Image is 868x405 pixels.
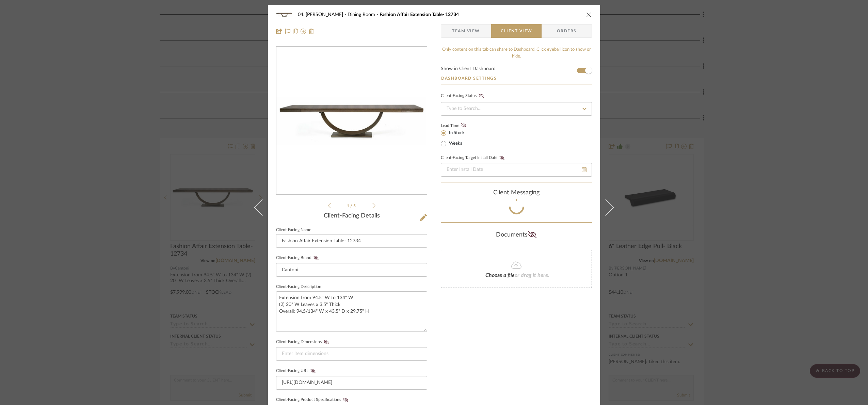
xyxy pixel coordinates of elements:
button: Client-Facing Target Install Date [497,156,507,160]
div: Client-Facing Details [276,212,427,220]
div: Documents [441,229,592,240]
button: close [586,12,592,18]
button: Client-Facing Brand [311,256,321,260]
span: Fashion Affair Extension Table- 12734 [380,12,459,17]
label: Client-Facing Brand [276,256,321,260]
label: Client-Facing Dimensions [276,340,331,344]
mat-radio-group: Select item type [441,129,476,148]
span: Team View [452,24,480,38]
label: Lead Time [441,123,476,129]
span: Choose a file [485,273,515,278]
label: Client-Facing Name [276,228,311,232]
span: / [350,204,353,208]
img: 12f4cd82-280d-430a-93bc-1c4342cbc24d_48x40.jpg [276,8,292,21]
label: Client-Facing URL [276,369,318,373]
span: or drag it here. [515,273,549,278]
img: 12f4cd82-280d-430a-93bc-1c4342cbc24d_436x436.jpg [276,97,427,145]
input: Type to Search… [441,102,592,116]
div: client Messaging [441,189,592,197]
input: Enter Client-Facing Item Name [276,234,427,248]
img: Remove from project [309,29,314,34]
label: Client-Facing Product Specifications [276,398,350,402]
input: Enter item URL [276,376,427,390]
button: Client-Facing URL [308,369,318,373]
span: 1 [347,204,350,208]
button: Lead Time [459,122,468,129]
span: Orders [549,24,584,38]
div: Only content on this tab can share to Dashboard. Click eyeball icon to show or hide. [441,46,592,60]
button: Client-Facing Dimensions [322,340,331,344]
input: Enter Client-Facing Brand [276,263,427,277]
button: Dashboard Settings [441,75,497,81]
span: 04. [PERSON_NAME] [298,12,348,17]
span: 5 [353,204,357,208]
label: In Stock [448,130,465,136]
button: Client-Facing Product Specifications [341,398,350,402]
label: Client-Facing Target Install Date [441,156,507,160]
div: Client-Facing Status [441,93,486,99]
span: Dining Room [348,12,380,17]
input: Enter Install Date [441,163,592,177]
input: Enter item dimensions [276,347,427,361]
label: Weeks [448,141,462,147]
label: Client-Facing Description [276,285,321,289]
div: 0 [276,69,427,173]
span: Client View [501,24,532,38]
